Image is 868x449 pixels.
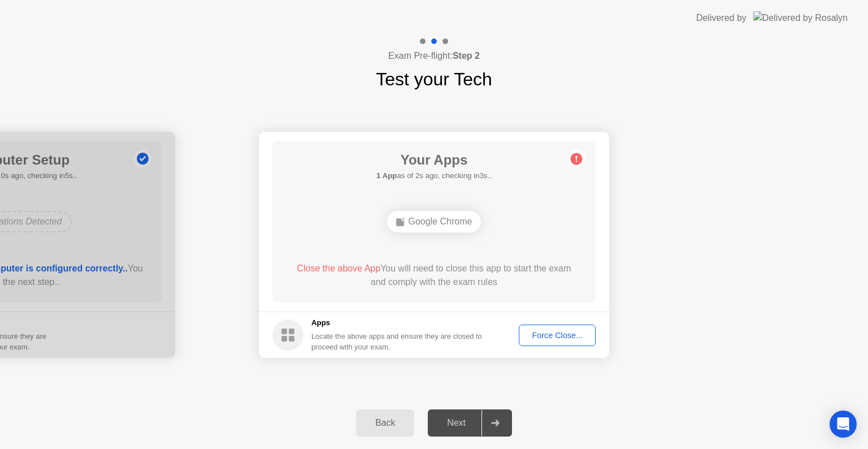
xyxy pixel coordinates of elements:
h1: Test your Tech [376,66,492,93]
h1: Your Apps [376,150,492,170]
button: Next [428,409,512,437]
div: You will need to close this app to start the exam and comply with the exam rules [289,262,580,289]
div: Delivered by [696,11,747,25]
h5: Apps [311,317,483,329]
span: Close the above App [297,264,380,273]
div: Force Close... [523,331,592,340]
button: Force Close... [519,325,596,346]
div: Open Intercom Messenger [830,411,857,438]
h5: as of 2s ago, checking in3s.. [376,170,492,182]
b: Step 2 [453,51,480,61]
h4: Exam Pre-flight: [388,49,480,63]
div: Next [431,418,481,428]
div: Google Chrome [387,211,481,232]
button: Back [356,409,414,437]
div: Locate the above apps and ensure they are closed to proceed with your exam. [311,331,483,352]
img: Delivered by Rosalyn [753,11,848,24]
div: Back [359,418,411,428]
b: 1 App [376,171,397,180]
